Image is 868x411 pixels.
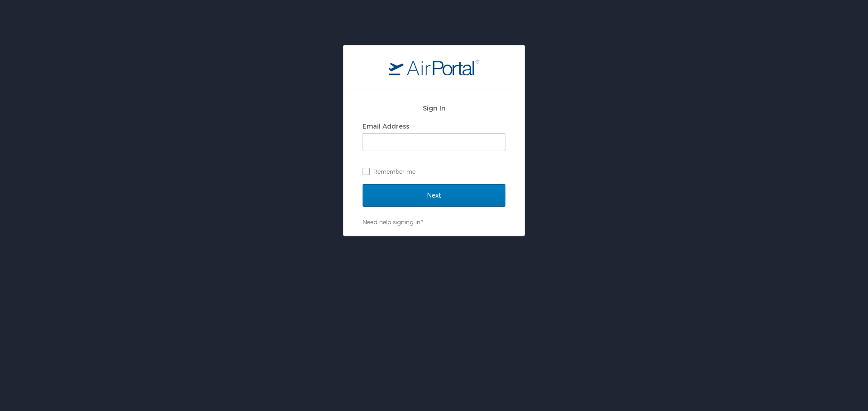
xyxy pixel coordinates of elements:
img: logo [389,59,479,75]
label: Remember me [363,165,505,178]
h2: Sign In [363,103,505,113]
label: Email Address [363,122,409,130]
input: Next [363,184,505,207]
a: Need help signing in? [363,218,423,226]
